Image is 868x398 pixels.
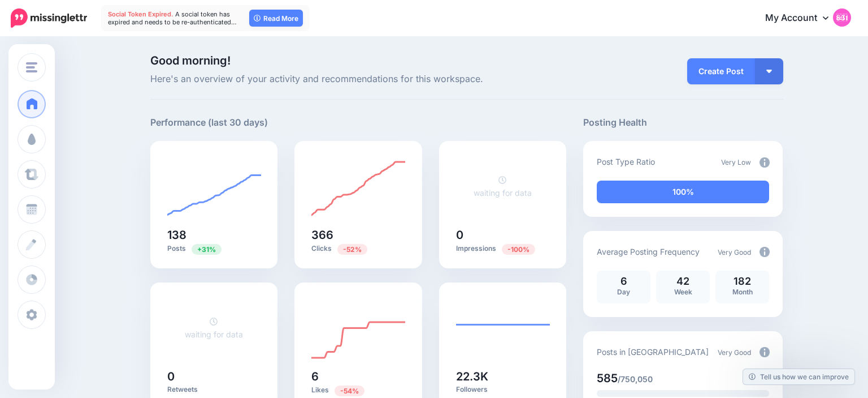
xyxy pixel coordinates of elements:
[167,385,261,394] p: Retweets
[26,62,37,72] img: menu.png
[311,385,405,396] p: Likes
[150,115,268,130] h5: Performance (last 30 days)
[718,248,751,256] span: Very Good
[311,229,405,241] h5: 366
[602,276,645,286] p: 6
[108,10,237,26] span: A social token has expired and needs to be re-authenticated…
[597,345,709,358] p: Posts in [GEOGRAPHIC_DATA]
[754,5,851,32] a: My Account
[150,72,567,87] span: Here's an overview of your activity and recommendations for this workspace.
[337,244,367,255] span: Previous period: 756
[108,10,173,18] span: Social Token Expired.
[249,10,303,27] a: Read More
[456,371,550,382] h5: 22.3K
[597,371,618,385] span: 585
[721,276,763,286] p: 182
[718,348,751,357] span: Very Good
[167,371,261,382] h5: 0
[674,288,692,296] span: Week
[456,229,550,241] h5: 0
[759,157,770,168] img: info-circle-grey.png
[456,243,550,254] p: Impressions
[759,347,770,357] img: info-circle-grey.png
[192,244,222,255] span: Previous period: 105
[759,247,770,257] img: info-circle-grey.png
[311,243,405,254] p: Clicks
[502,244,535,255] span: Previous period: 530
[150,54,231,67] span: Good morning!
[185,316,243,339] a: waiting for data
[167,243,261,254] p: Posts
[597,155,655,168] p: Post Type Ratio
[766,70,772,73] img: arrow-down-white.png
[743,369,854,384] a: Tell us how we can improve
[687,58,755,84] a: Create Post
[597,181,769,203] div: 100% of your posts in the last 30 days have been from Drip Campaigns
[456,385,550,394] p: Followers
[335,386,364,396] span: Previous period: 13
[617,288,630,296] span: Day
[721,158,751,166] span: Very Low
[311,371,405,382] h5: 6
[618,374,653,384] span: /750,050
[583,115,783,130] h5: Posting Health
[597,245,700,258] p: Average Posting Frequency
[732,288,753,296] span: Month
[662,276,704,286] p: 42
[167,229,261,241] h5: 138
[474,175,532,198] a: waiting for data
[11,8,87,28] img: Missinglettr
